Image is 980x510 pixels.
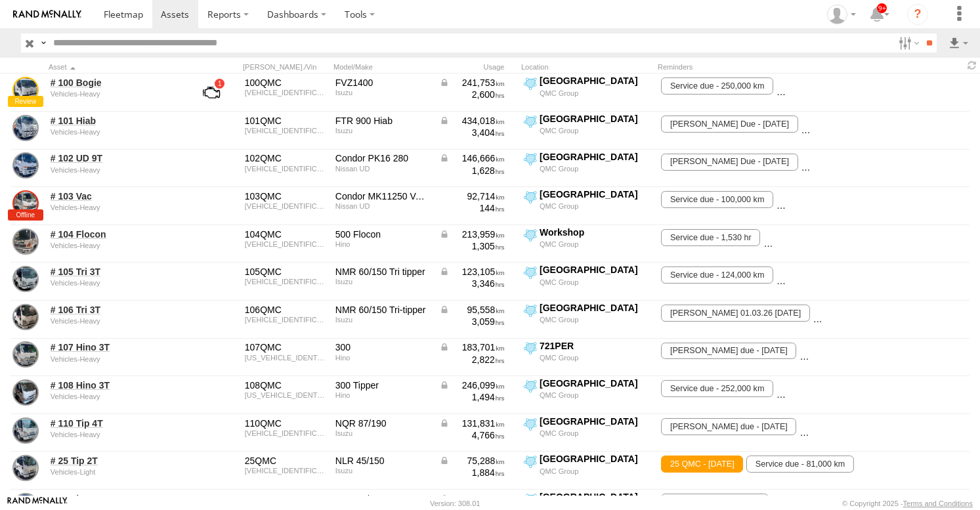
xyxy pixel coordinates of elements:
[49,62,180,72] div: Click to Sort
[335,341,430,353] div: 300
[12,115,39,141] a: View Asset Details
[439,127,505,138] div: 3,404
[540,315,650,324] div: QMC Group
[245,379,326,391] div: 108QMC
[51,242,178,249] div: undefined
[245,127,326,135] div: JALFTR34T87000227
[521,226,652,262] label: Click to View Current Location
[12,379,39,406] a: View Asset Details
[335,89,430,96] div: Isuzu
[243,62,328,72] div: [PERSON_NAME]./Vin
[51,279,178,287] div: undefined
[521,113,652,148] label: Click to View Current Location
[335,391,430,399] div: Hino
[540,415,650,427] div: [GEOGRAPHIC_DATA]
[521,62,652,72] div: Location
[51,417,178,429] a: # 110 Tip 4T
[187,77,236,108] a: View Asset with Fault/s
[439,467,505,478] div: 1,884
[12,417,39,444] a: View Asset Details
[540,188,650,200] div: [GEOGRAPHIC_DATA]
[51,115,178,127] a: # 101 Hiab
[540,429,650,438] div: QMC Group
[245,341,326,353] div: 107QMC
[777,380,916,397] span: REGO DUE - 05/02/2026
[13,10,81,19] img: rand-logo.svg
[540,302,650,314] div: [GEOGRAPHIC_DATA]
[51,166,178,174] div: undefined
[51,190,178,202] a: # 103 Vac
[439,379,505,391] div: Data from Vehicle CANbus
[439,354,505,366] div: 2,822
[540,89,650,98] div: QMC Group
[439,278,505,289] div: 3,346
[540,278,650,287] div: QMC Group
[245,115,326,127] div: 101QMC
[439,391,505,403] div: 1,494
[51,379,178,391] a: # 108 Hino 3T
[51,77,178,89] a: # 100 Bogie
[333,62,432,72] div: Model/Make
[12,266,39,292] a: View Asset Details
[521,302,652,337] label: Click to View Current Location
[799,343,912,360] span: Service due - 188,000 km
[335,467,430,475] div: Isuzu
[439,240,505,252] div: 1,305
[437,62,516,72] div: Usage
[12,341,39,368] a: View Asset Details
[245,455,326,467] div: 25QMC
[12,455,39,481] a: View Asset Details
[335,266,430,278] div: NMR 60/150 Tri tipper
[245,417,326,429] div: 110QMC
[540,391,650,400] div: QMC Group
[540,240,650,249] div: QMC Group
[335,240,430,248] div: Hino
[947,33,969,53] label: Export results as...
[245,304,326,316] div: 106QMC
[439,152,505,164] div: Data from Vehicle CANbus
[801,116,914,133] span: Service due - 440,000 km
[540,151,650,163] div: [GEOGRAPHIC_DATA]
[51,203,178,211] div: undefined
[661,77,773,95] span: Service due - 250,000 km
[893,33,922,53] label: Search Filter Options
[540,126,650,135] div: QMC Group
[335,165,430,173] div: Nissan UD
[51,468,178,476] div: undefined
[245,77,326,89] div: 100QMC
[335,417,430,429] div: NQR 87/190
[777,266,913,284] span: Rego Due - 19/07/2026
[842,499,973,507] div: © Copyright 2025 -
[521,75,652,110] label: Click to View Current Location
[540,113,650,125] div: [GEOGRAPHIC_DATA]
[521,264,652,299] label: Click to View Current Location
[439,202,505,214] div: 144
[7,497,68,510] a: Visit our Website
[540,226,650,238] div: Workshop
[245,202,326,210] div: JNBMKB8EL00L00619
[335,202,430,210] div: Nissan UD
[51,493,178,505] a: # 26 Tip 2T
[439,228,505,240] div: Data from Vehicle CANbus
[335,316,430,324] div: Isuzu
[51,266,178,278] a: # 105 Tri 3T
[439,77,505,89] div: Data from Vehicle CANbus
[12,190,39,217] a: View Asset Details
[661,380,773,397] span: Service due - 252,000 km
[245,467,326,475] div: JAANLR85EJ7104031
[746,456,854,473] span: Service due - 81,000 km
[335,304,430,316] div: NMR 60/150 Tri-tipper
[335,152,430,164] div: Condor PK16 280
[964,59,980,72] span: Refresh
[439,493,505,505] div: Data from Vehicle CANbus
[439,165,505,177] div: 1,628
[521,415,652,451] label: Click to View Current Location
[51,341,178,353] a: # 107 Hino 3T
[335,127,430,135] div: Isuzu
[245,493,326,505] div: 26QMC
[51,393,178,400] div: undefined
[521,453,652,488] label: Click to View Current Location
[51,304,178,316] a: # 106 Tri 3T
[12,77,39,103] a: View Asset Details
[540,377,650,389] div: [GEOGRAPHIC_DATA]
